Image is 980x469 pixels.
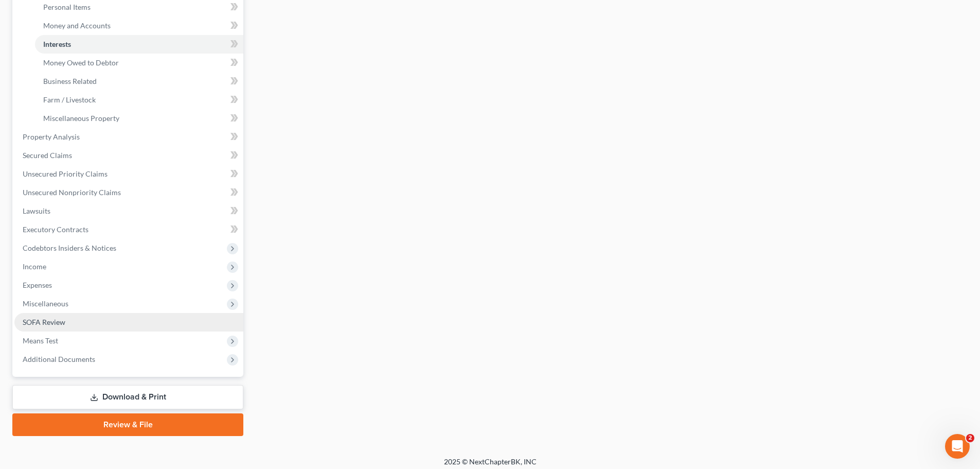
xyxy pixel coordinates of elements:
a: Download & Print [12,385,243,409]
a: Lawsuits [14,202,243,220]
span: Business Related [43,77,97,85]
span: Money and Accounts [43,21,111,30]
iframe: Intercom live chat [945,434,970,459]
span: Means Test [23,336,58,345]
span: Income [23,262,46,271]
span: Interests [43,40,71,48]
a: Miscellaneous Property [35,109,243,128]
span: Additional Documents [23,355,95,363]
span: Personal Items [43,3,91,11]
a: Money and Accounts [35,16,243,35]
a: Unsecured Priority Claims [14,165,243,183]
a: SOFA Review [14,313,243,332]
span: Expenses [23,281,52,289]
a: Unsecured Nonpriority Claims [14,183,243,202]
span: Lawsuits [23,206,50,215]
span: Miscellaneous [23,299,68,308]
span: Farm / Livestock [43,95,96,104]
a: Executory Contracts [14,220,243,239]
span: SOFA Review [23,318,65,326]
span: Unsecured Priority Claims [23,169,108,178]
a: Money Owed to Debtor [35,54,243,72]
a: Secured Claims [14,146,243,165]
span: Money Owed to Debtor [43,58,119,67]
a: Interests [35,35,243,54]
a: Review & File [12,413,243,436]
span: Secured Claims [23,151,72,160]
span: Codebtors Insiders & Notices [23,244,116,252]
span: 2 [966,434,974,442]
span: Miscellaneous Property [43,114,119,123]
a: Business Related [35,72,243,91]
span: Property Analysis [23,132,80,141]
span: Unsecured Nonpriority Claims [23,188,121,197]
a: Property Analysis [14,128,243,146]
span: Executory Contracts [23,225,88,234]
a: Farm / Livestock [35,91,243,109]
